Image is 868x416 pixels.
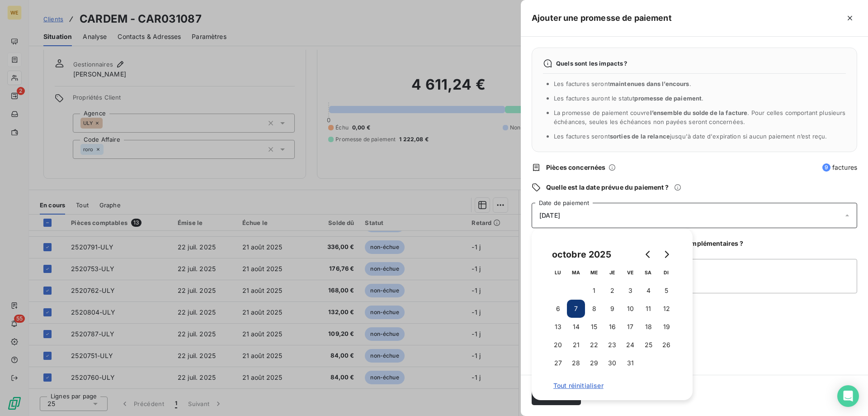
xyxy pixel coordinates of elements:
button: 18 [639,318,657,336]
button: 20 [549,336,567,354]
button: 6 [549,300,567,318]
button: 7 [567,300,585,318]
span: Les factures auront le statut . [554,95,704,102]
span: Quelle est la date prévue du paiement ? [546,183,669,192]
button: 27 [549,354,567,372]
button: 8 [585,300,603,318]
button: 9 [603,300,621,318]
button: 14 [567,318,585,336]
button: 12 [657,300,675,318]
th: samedi [639,263,657,282]
h5: Ajouter une promesse de paiement [532,12,672,24]
span: maintenues dans l’encours [610,80,689,87]
button: 15 [585,318,603,336]
button: 1 [585,282,603,300]
button: 22 [585,336,603,354]
span: l’ensemble du solde de la facture [650,109,748,116]
div: Open Intercom Messenger [837,385,859,407]
button: 25 [639,336,657,354]
button: 23 [603,336,621,354]
button: 26 [657,336,675,354]
th: mercredi [585,263,603,282]
span: [DATE] [539,212,560,219]
button: 29 [585,354,603,372]
button: 3 [621,282,639,300]
button: 10 [621,300,639,318]
button: 17 [621,318,639,336]
button: 5 [657,282,675,300]
button: 31 [621,354,639,372]
th: lundi [549,263,567,282]
button: 30 [603,354,621,372]
span: Tout réinitialiser [553,382,671,389]
span: Quels sont les impacts ? [556,60,627,67]
span: Pièces concernées [546,163,606,172]
span: Les factures seront jusqu'à date d'expiration si aucun paiement n’est reçu. [554,133,827,140]
button: 2 [603,282,621,300]
th: vendredi [621,263,639,282]
th: jeudi [603,263,621,282]
span: promesse de paiement [634,95,702,102]
button: 4 [639,282,657,300]
button: 21 [567,336,585,354]
button: 11 [639,300,657,318]
span: Les factures seront . [554,80,691,87]
textarea: [DATE] [532,259,857,293]
div: octobre 2025 [549,247,614,262]
span: La promesse de paiement couvre . Pour celles comportant plusieurs échéances, seules les échéances... [554,109,846,125]
button: 24 [621,336,639,354]
button: Go to next month [657,245,675,263]
button: 28 [567,354,585,372]
th: dimanche [657,263,675,282]
button: Go to previous month [639,245,657,263]
th: mardi [567,263,585,282]
button: 19 [657,318,675,336]
button: 13 [549,318,567,336]
span: sorties de la relance [610,133,670,140]
span: 9 [822,163,830,172]
button: 16 [603,318,621,336]
span: factures [822,163,857,172]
